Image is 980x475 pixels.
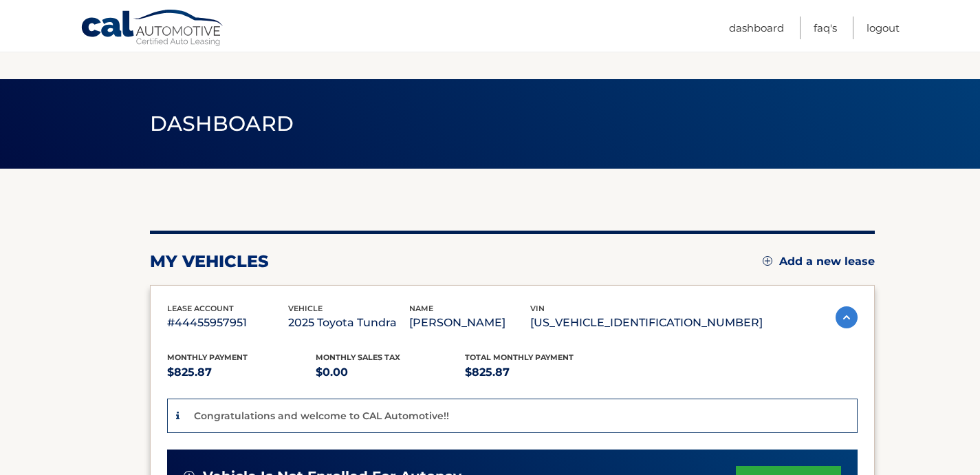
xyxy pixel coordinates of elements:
[150,111,294,136] span: Dashboard
[465,352,574,362] span: Total Monthly Payment
[194,410,449,422] p: Congratulations and welcome to CAL Automotive!!
[167,313,288,332] p: #44455957951
[409,313,530,332] p: [PERSON_NAME]
[150,251,269,272] h2: my vehicles
[814,17,837,39] a: FAQ's
[316,363,465,382] p: $0.00
[167,352,248,362] span: Monthly Payment
[530,313,763,332] p: [US_VEHICLE_IDENTIFICATION_NUMBER]
[729,17,784,39] a: Dashboard
[167,363,316,382] p: $825.87
[288,313,409,332] p: 2025 Toyota Tundra
[836,306,858,328] img: accordion-active.svg
[409,304,433,313] span: name
[763,256,772,266] img: add.svg
[867,17,900,39] a: Logout
[465,363,614,382] p: $825.87
[316,352,400,362] span: Monthly sales Tax
[763,255,875,268] a: Add a new lease
[80,9,225,49] a: Cal Automotive
[167,304,234,313] span: lease account
[530,304,545,313] span: vin
[288,304,323,313] span: vehicle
